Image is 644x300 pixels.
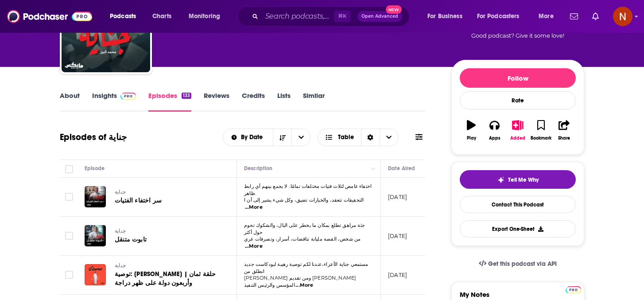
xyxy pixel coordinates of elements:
span: Good podcast? Give it some love! [471,32,564,39]
a: تابوت متنقل [115,235,220,244]
div: Bookmark [531,136,551,141]
img: User Profile [613,7,632,26]
h2: Choose List sort [223,129,311,146]
button: Sort Direction [273,129,291,146]
a: Episodes133 [148,91,191,112]
button: open menu [532,9,565,23]
div: Description [244,163,272,174]
span: ...More [245,243,263,250]
p: [DATE] [388,193,407,201]
img: tell me why sparkle [497,176,504,183]
input: Search podcasts, credits, & more... [262,9,334,23]
span: توصية: [PERSON_NAME] | حلقة ثمان وأربعون دولة على ظهر دراجة [115,270,216,287]
span: Table [338,134,354,140]
span: ⌘ K [334,11,350,22]
span: مستمعي جناية الأعزاء،عندنا لكم توصية رهيبة لبودكاست جديد انطلق من [244,261,369,274]
span: Toggle select row [65,271,73,279]
a: Similar [303,91,325,112]
span: Monitoring [189,10,220,23]
div: Play [467,136,476,141]
button: Column Actions [368,164,379,174]
button: Follow [460,68,576,88]
span: اختفاء غامض لثلاث فتيات مختلفات تمامًا.. لا يجمع بينهم أي رابط ظاهر. [244,183,372,196]
span: More [539,10,554,23]
button: open menu [223,134,273,140]
span: New [386,5,402,14]
button: tell me why sparkleTell Me Why [460,170,576,189]
span: [PERSON_NAME] ومن تقديم [PERSON_NAME] المؤسس والرئيس التنفيذ [244,275,356,288]
span: من شخص، القصة مليانة تناقضات، أسرار، وتصرفات غري [244,236,361,242]
button: open menu [471,9,532,23]
img: Podchaser - Follow, Share and Rate Podcasts [7,8,92,25]
button: Play [460,114,483,146]
div: Sort Direction [361,129,380,146]
span: Charts [152,10,171,23]
span: سر اختفاء الفتيات [115,197,162,204]
a: توصية: [PERSON_NAME] | حلقة ثمان وأربعون دولة على ظهر دراجة [115,270,221,288]
button: open menu [104,9,147,23]
span: جثة مراهق تطلع بمكان ما يخطر على البال، والشكوك تحوم حول أكثر [244,222,365,235]
span: Podcasts [110,10,136,23]
a: About [60,91,80,112]
span: ...More [295,282,313,289]
div: Rate [460,91,576,109]
span: Logged in as AdelNBM [613,7,632,26]
span: جناية [115,228,126,234]
span: تابوت متنقل [115,236,147,243]
a: Get this podcast via API [472,253,564,275]
a: Show notifications dropdown [566,9,582,24]
div: Apps [489,136,500,141]
a: Show notifications dropdown [589,9,602,24]
a: Reviews [204,91,229,112]
a: InsightsPodchaser Pro [92,91,136,112]
button: Choose View [318,129,399,146]
p: [DATE] [388,271,407,279]
div: Added [510,136,525,141]
button: open menu [421,9,473,23]
p: [DATE] [388,232,407,240]
div: Share [558,136,570,141]
button: Show profile menu [613,7,632,26]
a: Charts [147,9,177,23]
span: Open Advanced [361,14,398,19]
span: By Date [241,134,266,140]
a: جناية [115,227,220,235]
a: جناية [115,188,220,196]
button: Open AdvancedNew [357,11,402,22]
span: ...More [245,204,263,211]
button: Share [553,114,576,146]
a: جناية [115,262,221,270]
a: Lists [277,91,291,112]
button: open menu [182,9,232,23]
span: For Business [427,10,462,23]
button: Export One-Sheet [460,220,576,238]
span: Get this podcast via API [488,260,557,268]
h1: Episodes of جناية [60,132,127,143]
div: 133 [182,93,191,99]
span: Tell Me Why [508,176,539,183]
button: Bookmark [529,114,552,146]
a: سر اختفاء الفتيات [115,196,220,205]
div: Date Aired [388,163,415,174]
a: Credits [242,91,265,112]
div: Episode [85,163,105,174]
button: open menu [291,129,310,146]
a: Contact This Podcast [460,196,576,213]
button: Added [506,114,529,146]
span: جناية [115,262,126,269]
span: Toggle select row [65,232,73,240]
img: Podchaser Pro [566,286,581,293]
span: التحقيقات تتعقد، والخيارات تضيق، وكل شيء يشير إلى أن ا [244,197,364,203]
span: For Podcasters [477,10,520,23]
div: Search podcasts, credits, & more... [246,6,418,27]
button: Apps [483,114,506,146]
a: Pro website [566,285,581,293]
span: Toggle select row [65,193,73,201]
span: جناية [115,189,126,195]
img: Podchaser Pro [120,93,136,100]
